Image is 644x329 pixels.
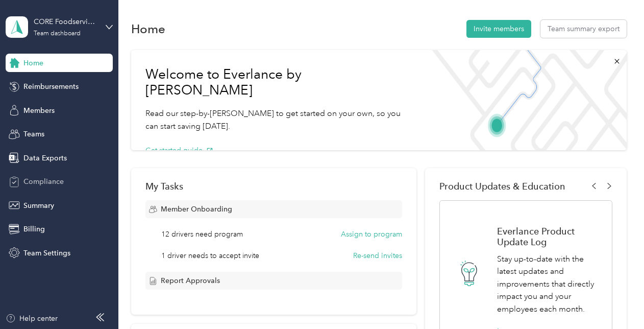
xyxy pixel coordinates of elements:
[587,272,644,329] iframe: Everlance-gr Chat Button Frame
[439,181,565,192] span: Product Updates & Education
[161,204,232,215] span: Member Onboarding
[23,105,55,116] span: Members
[497,226,601,247] h1: Everlance Product Update Log
[145,66,410,99] h1: Welcome to Everlance by [PERSON_NAME]
[131,24,165,34] h1: Home
[145,181,402,192] div: My Tasks
[497,253,601,316] p: Stay up-to-date with the latest updates and improvements that directly impact you and your employ...
[23,129,44,139] span: Teams
[23,200,54,211] span: Summary
[6,313,58,324] button: Help center
[145,107,410,132] p: Read our step-by-[PERSON_NAME] to get started on your own, so you can start saving [DATE].
[161,229,243,240] span: 12 drivers need program
[23,176,64,187] span: Compliance
[353,250,402,261] button: Re-send invites
[34,16,97,27] div: CORE Foodservice (Main)
[161,275,220,286] span: Report Approvals
[23,224,45,234] span: Billing
[161,250,259,261] span: 1 driver needs to accept invite
[424,50,627,150] img: Welcome to everlance
[34,31,81,37] div: Team dashboard
[145,145,213,156] button: Get started guide
[466,20,531,38] button: Invite members
[23,58,43,68] span: Home
[341,229,402,240] button: Assign to program
[23,248,70,258] span: Team Settings
[540,20,627,38] button: Team summary export
[23,81,79,92] span: Reimbursements
[23,153,67,163] span: Data Exports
